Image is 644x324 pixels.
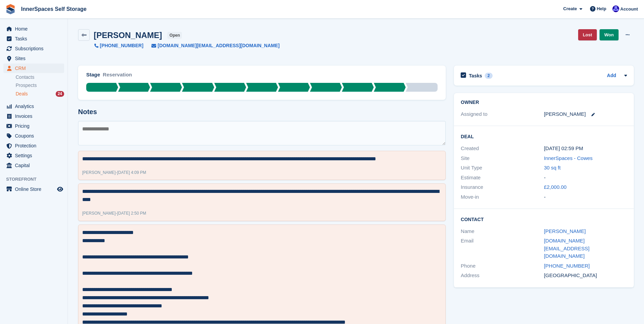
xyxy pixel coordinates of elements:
a: menu [3,24,64,34]
span: Settings [15,151,56,160]
a: InnerSpaces Self Storage [18,3,89,15]
span: Subscriptions [15,44,56,53]
div: [GEOGRAPHIC_DATA] [544,272,627,280]
a: [PHONE_NUMBER] [544,263,590,269]
h2: Deal [461,133,627,140]
a: menu [3,102,64,111]
a: [PERSON_NAME] [544,228,586,234]
span: Sites [15,54,56,63]
div: Phone [461,262,544,270]
a: Lost [578,29,597,40]
div: [PERSON_NAME] [544,110,586,118]
span: Pricing [15,121,56,131]
span: [DATE] 4:09 PM [117,170,146,175]
span: Tasks [15,34,56,43]
a: menu [3,161,64,170]
a: Deals 24 [16,90,64,97]
div: Site [461,155,544,162]
a: menu [3,111,64,121]
span: Invoices [15,111,56,121]
a: [PHONE_NUMBER] [94,42,143,49]
a: Contacts [16,74,64,80]
div: - [544,174,627,182]
a: menu [3,141,64,150]
span: open [167,32,182,39]
span: [PERSON_NAME] [82,211,116,216]
span: [DOMAIN_NAME][EMAIL_ADDRESS][DOMAIN_NAME] [158,42,279,49]
span: Capital [15,161,56,170]
a: menu [3,44,64,53]
a: £2,000.00 [544,184,567,190]
h2: Notes [78,108,446,116]
div: 2 [485,73,493,79]
h2: Tasks [469,73,482,79]
div: Insurance [461,183,544,191]
span: [PERSON_NAME] [82,170,116,175]
a: menu [3,54,64,63]
div: - [544,193,627,201]
a: Won [600,29,619,40]
a: menu [3,64,64,73]
div: Move-in [461,193,544,201]
img: Russell Harding [612,5,619,12]
span: [DATE] 2:50 PM [117,211,146,216]
div: Created [461,145,544,152]
a: menu [3,34,64,43]
div: Unit Type [461,164,544,172]
div: Email [461,237,544,260]
a: menu [3,131,64,141]
span: Online Store [15,184,56,194]
span: CRM [15,64,56,73]
span: Storefront [6,176,68,183]
a: InnerSpaces - Cowes [544,155,592,161]
h2: [PERSON_NAME] [94,31,162,40]
span: Account [620,6,638,13]
span: Coupons [15,131,56,141]
div: Stage [86,71,100,79]
a: menu [3,184,64,194]
a: [DOMAIN_NAME][EMAIL_ADDRESS][DOMAIN_NAME] [143,42,279,49]
div: - [82,210,146,216]
div: Assigned to [461,110,544,118]
span: Prospects [16,82,37,89]
span: Create [563,5,577,12]
img: stora-icon-8386f47178a22dfd0bd8f6a31ec36ba5ce8667c1dd55bd0f319d3a0aa187defe.svg [5,4,16,14]
div: [DATE] 02:59 PM [544,145,627,152]
a: Add [607,72,616,80]
a: [DOMAIN_NAME][EMAIL_ADDRESS][DOMAIN_NAME] [544,238,589,259]
a: 30 sq ft [544,165,560,170]
div: Name [461,228,544,235]
a: Prospects [16,82,64,89]
span: Analytics [15,102,56,111]
a: Preview store [56,185,64,193]
div: Estimate [461,174,544,182]
span: [PHONE_NUMBER] [100,42,143,49]
h2: Contact [461,216,627,222]
h2: Owner [461,100,627,105]
div: Reservation [103,71,132,83]
span: Protection [15,141,56,150]
a: menu [3,121,64,131]
div: 24 [56,91,64,97]
a: menu [3,151,64,160]
span: Deals [16,91,28,97]
div: Address [461,272,544,280]
span: Home [15,24,56,34]
span: Help [597,5,606,12]
div: - [82,169,146,176]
